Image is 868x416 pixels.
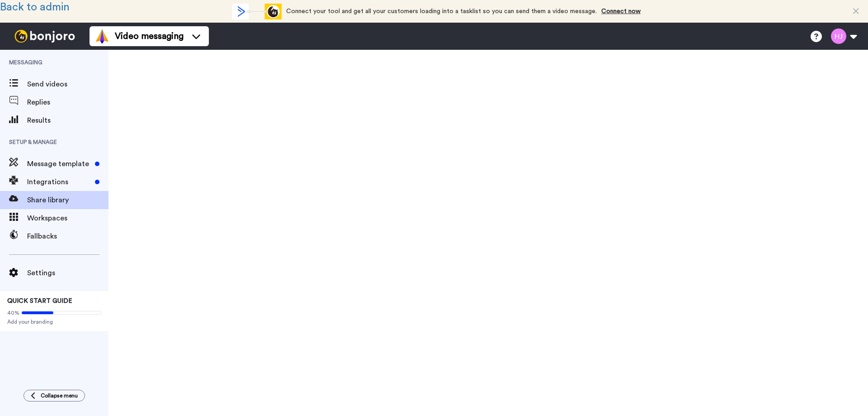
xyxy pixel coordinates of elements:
[27,158,91,169] span: Message template
[115,30,184,43] span: Video messaging
[601,8,641,14] a: Connect now
[27,97,108,108] span: Replies
[7,318,101,325] span: Add your branding
[41,392,78,399] span: Collapse menu
[27,231,108,242] span: Fallbacks
[7,298,72,304] span: QUICK START GUIDE
[232,4,282,19] div: animation
[286,8,597,14] span: Connect your tool and get all your customers loading into a tasklist so you can send them a video...
[27,268,108,278] span: Settings
[27,115,108,126] span: Results
[24,390,85,402] button: Collapse menu
[27,79,108,90] span: Send videos
[95,29,109,43] img: vm-color.svg
[11,30,79,43] img: bj-logo-header-white.svg
[27,177,91,187] span: Integrations
[27,213,108,224] span: Workspaces
[27,195,108,206] span: Share library
[7,309,19,316] span: 40%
